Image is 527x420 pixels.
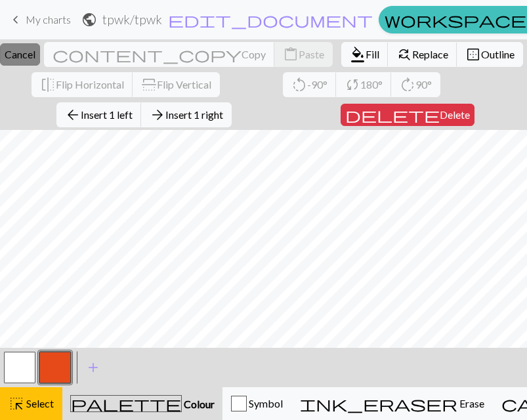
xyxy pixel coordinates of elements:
span: Cancel [5,48,35,60]
span: Erase [457,397,484,409]
span: Insert 1 left [81,108,133,121]
span: palette [71,394,181,413]
button: 90° [391,72,440,97]
span: rotate_left [291,75,307,94]
span: arrow_forward [150,106,165,124]
button: Insert 1 left [56,102,142,127]
span: My charts [26,13,71,26]
span: format_color_fill [350,45,366,64]
span: 180° [360,78,383,91]
span: highlight_alt [9,394,24,413]
h2: tpwk / tpwk [102,12,162,27]
button: Delete [341,104,474,126]
button: Colour [62,387,222,420]
span: ink_eraser [300,394,457,413]
button: Flip Vertical [133,72,220,97]
button: Insert 1 right [141,102,232,127]
button: 180° [336,72,392,97]
span: public [81,10,97,29]
span: delete [345,106,440,124]
span: Copy [242,48,266,60]
span: find_replace [396,45,412,64]
span: Flip Horizontal [56,78,124,91]
span: Fill [366,48,379,60]
span: Flip Vertical [157,78,211,91]
button: Replace [388,42,457,67]
a: My charts [8,9,71,31]
button: Erase [291,387,493,420]
span: Symbol [247,397,283,409]
span: add [85,358,101,377]
span: rotate_right [400,75,415,94]
span: content_copy [53,45,242,64]
button: Outline [457,42,523,67]
span: 90° [415,78,432,91]
span: border_outer [465,45,481,64]
button: -90° [283,72,337,97]
span: Outline [481,48,515,60]
span: Delete [440,108,470,121]
span: -90° [307,78,327,91]
button: Symbol [222,387,291,420]
span: flip [140,77,158,93]
span: edit_document [168,10,373,29]
button: Copy [44,42,275,67]
span: Insert 1 right [165,108,223,121]
span: Replace [412,48,448,60]
span: arrow_back [65,106,81,124]
span: sync [345,75,360,94]
button: Flip Horizontal [32,72,133,97]
button: Fill [341,42,389,67]
span: Colour [182,398,215,410]
span: Select [24,397,54,409]
span: keyboard_arrow_left [8,10,24,29]
span: flip [40,75,56,94]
